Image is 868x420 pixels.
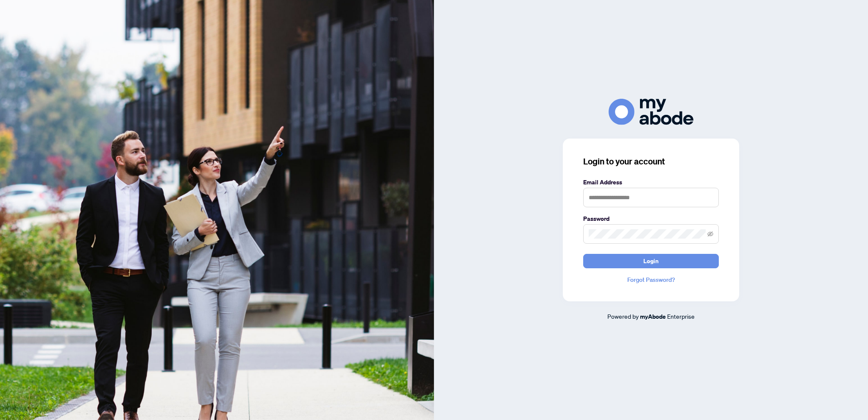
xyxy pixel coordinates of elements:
[583,156,719,167] h3: Login to your account
[667,312,695,320] span: Enterprise
[583,254,719,268] button: Login
[707,231,713,237] span: eye-invisible
[640,312,666,321] a: myAbode
[609,99,693,125] img: ma-logo
[583,214,719,223] label: Password
[583,275,719,284] a: Forgot Password?
[583,178,719,187] label: Email Address
[607,312,639,320] span: Powered by
[643,254,659,268] span: Login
